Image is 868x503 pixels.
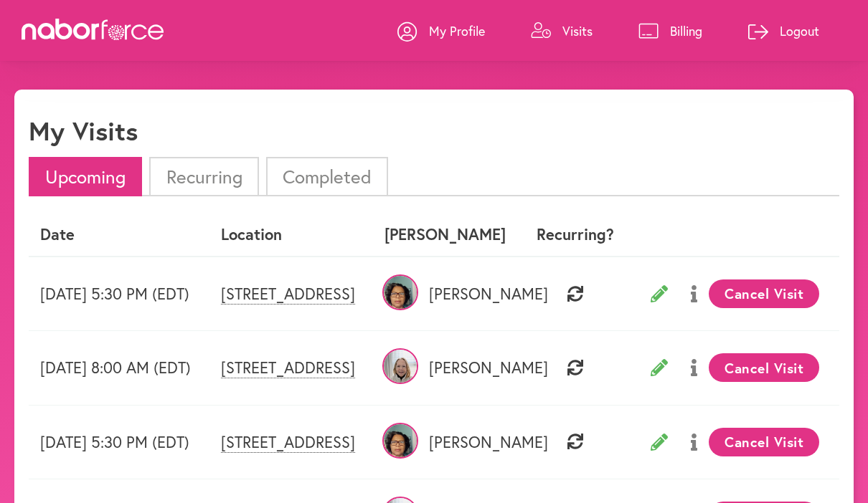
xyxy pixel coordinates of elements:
p: My Profile [429,22,485,39]
button: Cancel Visit [709,279,820,308]
td: [DATE] 5:30 PM (EDT) [29,405,209,479]
p: Visits [562,22,593,39]
img: tyR2KG1vRfaTp6uPQtc5 [382,423,418,459]
p: Logout [780,22,819,39]
th: [PERSON_NAME] [373,214,523,256]
button: Cancel Visit [709,428,820,456]
p: Billing [670,22,702,39]
th: Location [209,214,373,256]
p: [PERSON_NAME] [385,358,511,377]
img: XTNvWgkGRzas5KozkHkA [382,348,418,384]
a: Logout [748,9,819,52]
img: tyR2KG1vRfaTp6uPQtc5 [382,274,418,310]
button: Cancel Visit [709,353,820,382]
li: Upcoming [29,157,142,196]
th: Recurring? [523,214,628,256]
td: [DATE] 5:30 PM (EDT) [29,257,209,331]
th: Date [29,214,209,256]
a: Billing [638,9,702,52]
p: [PERSON_NAME] [385,433,511,451]
li: Completed [266,157,388,196]
td: [DATE] 8:00 AM (EDT) [29,331,209,405]
li: Recurring [149,157,258,196]
h1: My Visits [29,115,138,146]
p: [PERSON_NAME] [385,284,511,303]
a: My Profile [397,9,485,52]
a: Visits [531,9,593,52]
